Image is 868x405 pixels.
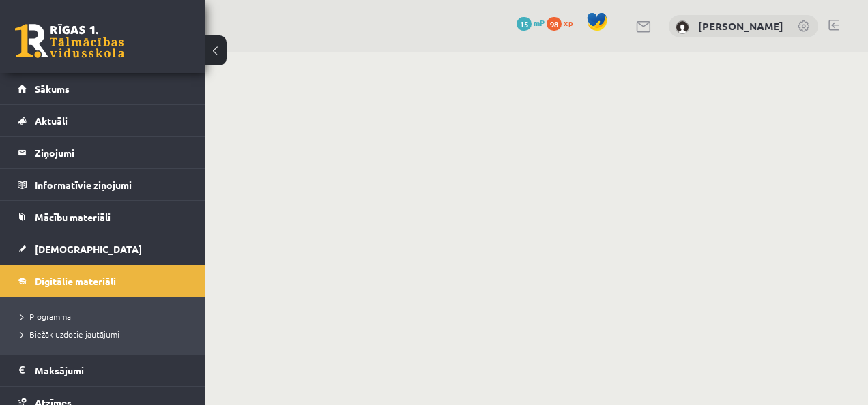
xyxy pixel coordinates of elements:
[547,17,579,28] a: 98 xp
[698,19,783,33] a: [PERSON_NAME]
[18,137,188,168] a: Ziņojumi
[35,355,188,386] legend: Maksājumi
[547,17,562,31] span: 98
[35,115,68,127] span: Aktuāli
[35,82,70,95] span: Sākums
[676,20,689,34] img: Laura Kristiana Kauliņa
[517,17,545,28] a: 15 mP
[20,329,119,340] span: Biežāk uzdotie jautājumi
[35,211,111,223] span: Mācību materiāli
[20,310,191,322] a: Programma
[35,137,188,168] legend: Ziņojumi
[15,24,124,58] a: Rīgas 1. Tālmācības vidusskola
[18,265,188,297] a: Digitālie materiāli
[534,17,545,28] span: mP
[35,169,188,200] legend: Informatīvie ziņojumi
[18,233,188,265] a: [DEMOGRAPHIC_DATA]
[18,169,188,200] a: Informatīvie ziņojumi
[20,311,71,322] span: Programma
[35,243,142,255] span: [DEMOGRAPHIC_DATA]
[35,275,116,287] span: Digitālie materiāli
[20,328,191,340] a: Biežāk uzdotie jautājumi
[517,17,532,31] span: 15
[18,105,188,136] a: Aktuāli
[564,17,573,28] span: xp
[18,73,188,104] a: Sākums
[18,355,188,386] a: Maksājumi
[18,201,188,232] a: Mācību materiāli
